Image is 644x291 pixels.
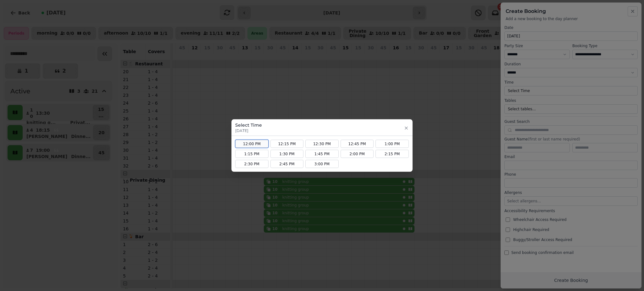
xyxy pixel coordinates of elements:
[375,150,409,158] button: 2:15 PM
[235,140,269,148] button: 12:00 PM
[270,140,304,148] button: 12:15 PM
[341,150,374,158] button: 2:00 PM
[270,150,304,158] button: 1:30 PM
[235,160,269,168] button: 2:30 PM
[341,140,374,148] button: 12:45 PM
[305,140,339,148] button: 12:30 PM
[305,160,339,168] button: 3:00 PM
[235,128,262,133] p: [DATE]
[305,150,339,158] button: 1:45 PM
[235,122,262,128] h3: Select Time
[270,160,304,168] button: 2:45 PM
[235,150,269,158] button: 1:15 PM
[375,140,409,148] button: 1:00 PM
